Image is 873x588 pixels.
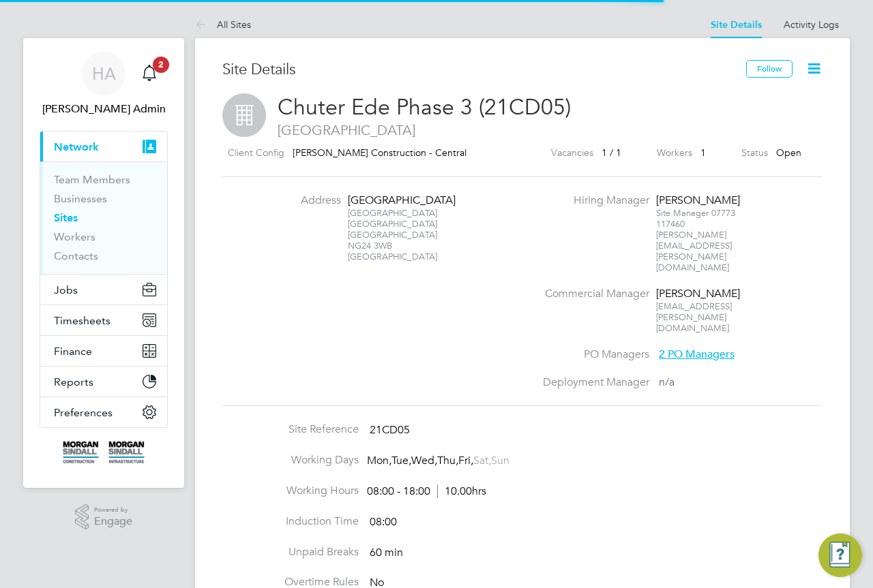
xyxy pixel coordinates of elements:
button: Preferences [40,397,167,427]
a: All Sites [195,18,251,31]
span: 60 min [370,546,403,559]
span: Engage [94,516,132,527]
label: Status [741,144,768,161]
label: Workers [657,144,692,161]
span: 08:00 [370,515,397,529]
a: Powered byEngage [75,504,133,530]
img: morgansindall-logo-retina.png [63,442,145,463]
label: Commercial Manager [535,287,649,301]
span: Tue, [391,454,411,467]
span: Timesheets [54,314,110,327]
span: Site Manager [656,207,709,219]
button: Timesheets [40,305,167,335]
span: Network [54,140,99,153]
span: [EMAIL_ADDRESS][PERSON_NAME][DOMAIN_NAME] [656,300,732,334]
span: [GEOGRAPHIC_DATA] [222,121,823,139]
span: Thu, [437,454,458,467]
a: Sites [54,211,78,224]
a: Go to home page [40,442,168,463]
a: Site Details [711,19,762,31]
label: Hiring Manager [535,194,649,208]
span: Open [776,146,801,159]
span: Sat, [473,454,491,467]
div: [GEOGRAPHIC_DATA] [GEOGRAPHIC_DATA] [GEOGRAPHIC_DATA] NG24 3WB [GEOGRAPHIC_DATA] [348,208,433,262]
label: Deployment Manager [535,375,649,390]
a: Workers [54,230,95,243]
h3: Site Details [222,60,746,80]
a: Contacts [54,249,98,262]
label: PO Managers [535,347,649,362]
div: [PERSON_NAME] [656,194,741,208]
span: 1 [700,146,706,159]
button: Reports [40,367,167,397]
span: 2 PO Managers [659,347,735,361]
a: HA[PERSON_NAME] Admin [40,52,168,117]
span: Jobs [54,283,78,296]
a: 2 [136,52,163,95]
label: Client Config [228,144,284,161]
span: 1 / 1 [602,146,621,159]
button: Follow [746,60,793,78]
label: Induction Time [222,514,359,529]
span: Sun [491,454,509,467]
span: [PERSON_NAME][EMAIL_ADDRESS][PERSON_NAME][DOMAIN_NAME] [656,229,732,273]
button: Network [40,131,167,161]
span: Wed, [411,454,437,467]
span: Mon, [367,454,391,467]
label: Address [266,194,341,208]
span: HA [92,65,116,82]
span: Chuter Ede Phase 3 (21CD05) [278,94,571,121]
label: Working Days [222,453,359,467]
nav: Main navigation [23,38,184,488]
label: Site Reference [222,422,359,437]
a: Team Members [54,173,130,186]
span: Preferences [54,406,113,419]
span: Fri, [458,454,473,467]
span: Powered by [94,504,132,516]
div: [GEOGRAPHIC_DATA] [348,194,433,208]
span: [PERSON_NAME] Construction - Central [293,146,467,159]
a: Businesses [54,192,107,205]
span: 10.00hrs [437,484,486,498]
button: Finance [40,336,167,366]
div: Network [40,161,167,274]
span: n/a [659,375,675,389]
a: Activity Logs [784,18,839,31]
label: Working Hours [222,484,359,498]
button: Jobs [40,275,167,305]
div: 08:00 - 18:00 [367,484,486,499]
span: Hays Admin [40,101,168,117]
label: Vacancies [551,144,593,161]
label: Unpaid Breaks [222,545,359,559]
span: Finance [54,345,92,358]
span: 2 [153,57,169,73]
div: [PERSON_NAME] [656,287,741,301]
span: Reports [54,375,93,388]
span: 21CD05 [370,424,410,437]
button: Engage Resource Center [818,533,862,577]
span: 07773 117460 [656,207,735,230]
